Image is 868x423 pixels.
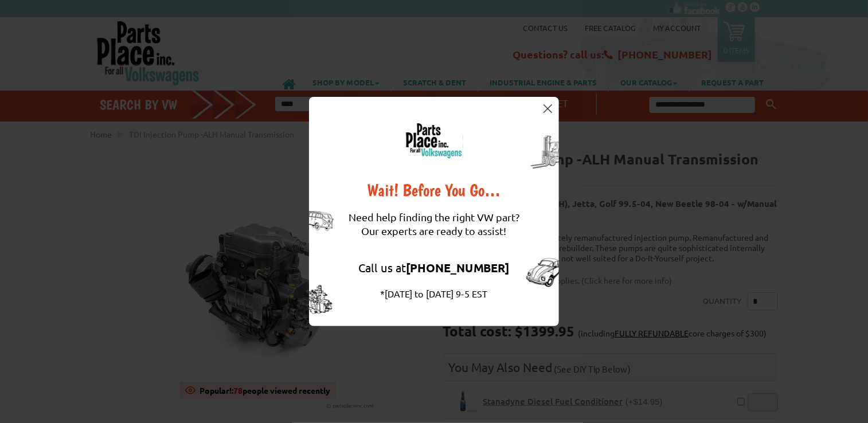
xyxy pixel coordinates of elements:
[544,104,552,113] img: close
[359,260,510,275] a: Call us at[PHONE_NUMBER]
[349,287,519,300] div: *[DATE] to [DATE] 9-5 EST
[406,260,510,275] strong: [PHONE_NUMBER]
[405,123,463,159] img: logo
[349,199,519,249] div: Need help finding the right VW part? Our experts are ready to assist!
[349,182,519,199] div: Wait! Before You Go…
